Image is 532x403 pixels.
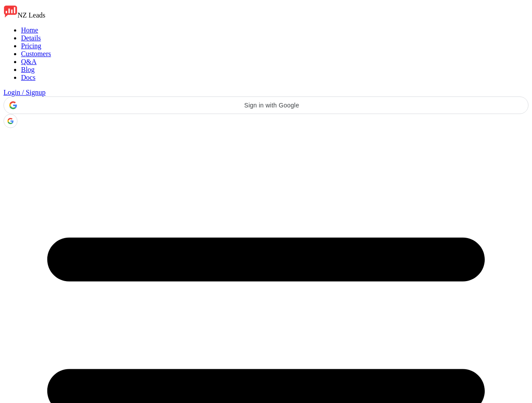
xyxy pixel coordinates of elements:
[21,74,35,81] a: Docs
[21,50,51,57] a: Customers
[18,11,46,19] span: NZ Leads
[21,102,523,109] span: Sign in with Google
[21,34,41,42] a: Details
[21,66,35,73] a: Blog
[21,58,37,65] a: Q&A
[21,42,41,50] a: Pricing
[4,96,528,114] div: Sign in with Google
[4,4,18,18] img: NZ Leads logo
[21,26,38,34] a: Home
[4,89,46,96] a: Login / Signup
